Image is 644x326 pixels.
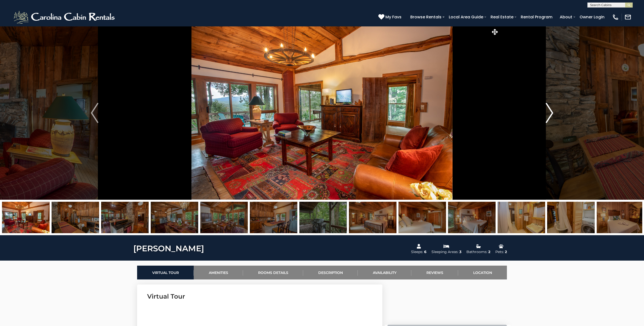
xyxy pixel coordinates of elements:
a: Browse Rentals [408,13,444,21]
img: 163277863 [200,202,248,233]
img: 163277856 [101,202,149,233]
a: Description [303,266,358,279]
img: 163277876 [299,202,347,233]
a: Rooms Details [243,266,303,279]
a: My Favs [378,14,403,20]
a: Availability [358,266,411,279]
button: Previous [44,26,145,200]
img: 163277877 [547,202,595,233]
a: Rental Program [518,13,555,21]
a: Owner Login [577,13,607,21]
img: arrow [546,103,553,123]
img: 163277861 [52,202,99,233]
button: Next [499,26,600,200]
img: 163277888 [398,202,446,233]
img: phone-regular-white.png [612,14,619,21]
a: Virtual Tour [137,266,194,279]
a: Location [458,266,507,279]
img: 163277885 [448,202,496,233]
a: About [557,13,575,21]
img: 163277886 [498,202,545,233]
img: 163277855 [2,202,50,233]
a: Local Area Guide [446,13,486,21]
img: arrow [91,103,98,123]
a: Real Estate [488,13,516,21]
a: Amenities [194,266,243,279]
img: mail-regular-white.png [624,14,631,21]
a: Reviews [411,266,458,279]
img: 163277862 [151,202,198,233]
img: White-1-2.png [13,10,117,25]
span: My Favs [385,14,401,20]
h3: Virtual Tour [147,292,372,301]
img: 163277864 [250,202,297,233]
img: 163277887 [349,202,396,233]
